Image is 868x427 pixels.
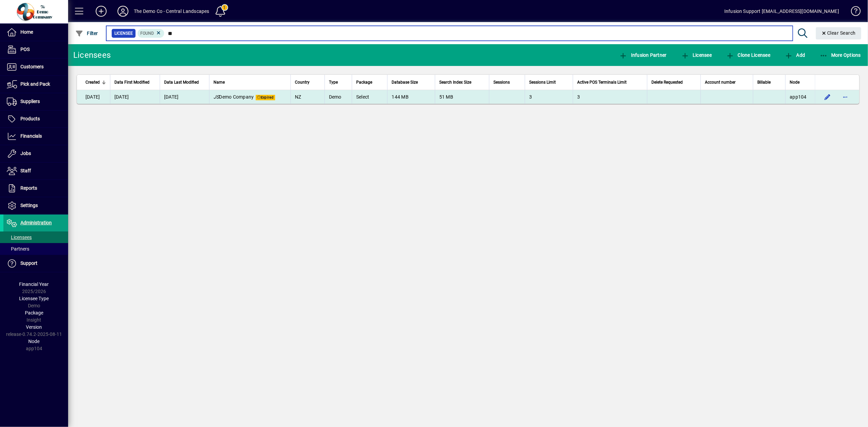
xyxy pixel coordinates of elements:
[352,90,387,104] td: Select
[724,6,839,17] div: Infusion Support [EMAIL_ADDRESS][DOMAIN_NAME]
[3,76,68,93] a: Pick and Pack
[329,79,348,86] div: Type
[20,64,44,69] span: Customers
[619,52,667,58] span: Infusion Partner
[20,47,30,52] span: POS
[705,79,749,86] div: Account number
[114,79,149,86] span: Data First Modified
[679,49,714,61] button: Licensee
[790,79,800,86] span: Node
[138,29,164,38] mat-chip: Found Status: Found
[493,79,521,86] div: Sessions
[20,151,31,156] span: Jobs
[821,30,856,36] span: Clear Search
[790,94,807,100] span: app104.prod.infusionbusinesssoftware.com
[356,79,372,86] span: Package
[164,79,205,86] div: Data Last Modified
[19,281,49,287] span: Financial Year
[651,79,696,86] div: Delete Requested
[74,27,100,39] button: Filter
[356,79,383,86] div: Package
[7,235,32,240] span: Licensees
[816,27,862,39] button: Clear
[20,203,38,208] span: Settings
[214,94,219,100] em: JS
[3,255,68,272] a: Support
[3,41,68,58] a: POS
[820,52,861,58] span: More Options
[20,220,52,225] span: Administration
[525,90,572,104] td: 3
[85,79,100,86] span: Created
[214,94,254,100] span: Demo Company
[529,79,568,86] div: Sessions Limit
[617,49,668,61] button: Infusion Partner
[3,128,68,145] a: Financials
[818,49,863,61] button: More Options
[3,197,68,214] a: Settings
[3,180,68,197] a: Reports
[573,90,647,104] td: 3
[295,79,320,86] div: Country
[134,6,209,17] div: The Demo Co - Central Landscapes
[214,79,225,86] span: Name
[785,52,805,58] span: Add
[726,52,770,58] span: Clone Licensee
[114,30,133,37] span: Licensee
[392,79,430,86] div: Database Size
[20,260,37,266] span: Support
[20,29,33,35] span: Home
[439,79,471,86] span: Search Index Size
[790,79,811,86] div: Node
[840,91,851,102] button: More options
[114,79,156,86] div: Data First Modified
[256,95,275,100] span: Expired
[435,90,489,104] td: 51 MB
[783,49,807,61] button: Add
[822,91,833,102] button: Edit
[20,81,50,87] span: Pick and Pack
[3,145,68,162] a: Jobs
[577,79,627,86] span: Active POS Terminals Limit
[20,185,37,191] span: Reports
[90,5,112,17] button: Add
[681,52,712,58] span: Licensee
[29,339,40,344] span: Node
[77,90,110,104] td: [DATE]
[329,79,338,86] span: Type
[112,5,134,17] button: Profile
[439,79,485,86] div: Search Index Size
[3,163,68,180] a: Staff
[846,1,859,23] a: Knowledge Base
[290,90,325,104] td: NZ
[164,79,199,86] span: Data Last Modified
[7,246,29,252] span: Partners
[19,296,49,301] span: Licensee Type
[325,90,352,104] td: Demo
[651,79,683,86] span: Delete Requested
[3,232,68,243] a: Licensees
[26,324,42,330] span: Version
[20,116,40,121] span: Products
[3,93,68,110] a: Suppliers
[20,99,40,104] span: Suppliers
[757,79,781,86] div: Billable
[757,79,771,86] span: Billable
[20,133,42,139] span: Financials
[214,79,286,86] div: Name
[20,168,31,173] span: Staff
[392,79,418,86] span: Database Size
[3,24,68,41] a: Home
[3,58,68,75] a: Customers
[387,90,435,104] td: 144 MB
[493,79,510,86] span: Sessions
[110,90,160,104] td: [DATE]
[25,310,43,315] span: Package
[160,90,209,104] td: [DATE]
[85,79,106,86] div: Created
[295,79,310,86] span: Country
[75,31,98,36] span: Filter
[3,110,68,127] a: Products
[705,79,736,86] span: Account number
[577,79,643,86] div: Active POS Terminals Limit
